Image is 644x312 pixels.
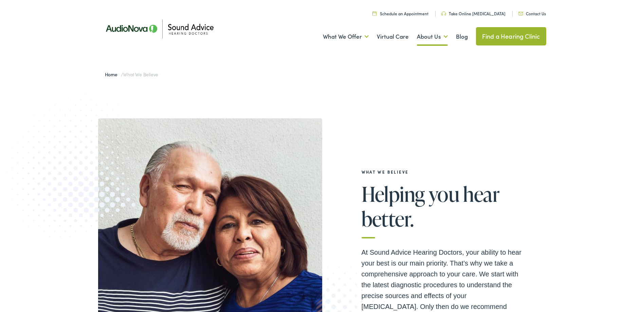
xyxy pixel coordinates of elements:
a: Schedule an Appointment [372,11,428,16]
a: Contact Us [518,11,546,16]
span: you [429,183,459,205]
a: Find a Hearing Clinic [476,27,546,45]
img: Headphone icon in a unique green color, suggesting audio-related services or features. [441,12,446,16]
h2: What We Believe [362,170,525,174]
a: Virtual Care [377,24,409,49]
span: hear [463,183,499,205]
span: better. [362,208,414,230]
a: Take Online [MEDICAL_DATA] [441,11,505,16]
img: Icon representing mail communication in a unique green color, indicative of contact or communicat... [518,12,523,15]
a: What We Offer [323,24,369,49]
a: Blog [456,24,468,49]
img: Calendar icon in a unique green color, symbolizing scheduling or date-related features. [372,11,376,16]
a: About Us [417,24,448,49]
span: Helping [362,183,425,205]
